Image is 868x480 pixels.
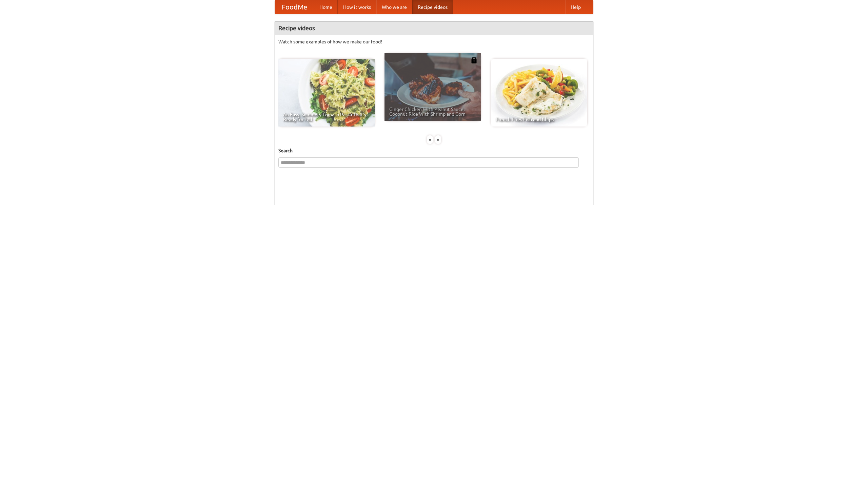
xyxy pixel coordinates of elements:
[278,147,590,154] h5: Search
[565,0,586,14] a: Help
[275,0,314,14] a: FoodMe
[278,38,590,45] p: Watch some examples of how we make our food!
[283,112,370,122] span: An Easy, Summery Tomato Pasta That's Ready for Fall
[412,0,453,14] a: Recipe videos
[471,57,477,63] img: 483408.png
[427,135,433,144] div: «
[314,0,338,14] a: Home
[491,59,587,127] a: French Fries Fish and Chips
[496,117,583,122] span: French Fries Fish and Chips
[338,0,376,14] a: How it works
[278,59,375,127] a: An Easy, Summery Tomato Pasta That's Ready for Fall
[435,135,441,144] div: »
[376,0,412,14] a: Who we are
[275,21,593,35] h4: Recipe videos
